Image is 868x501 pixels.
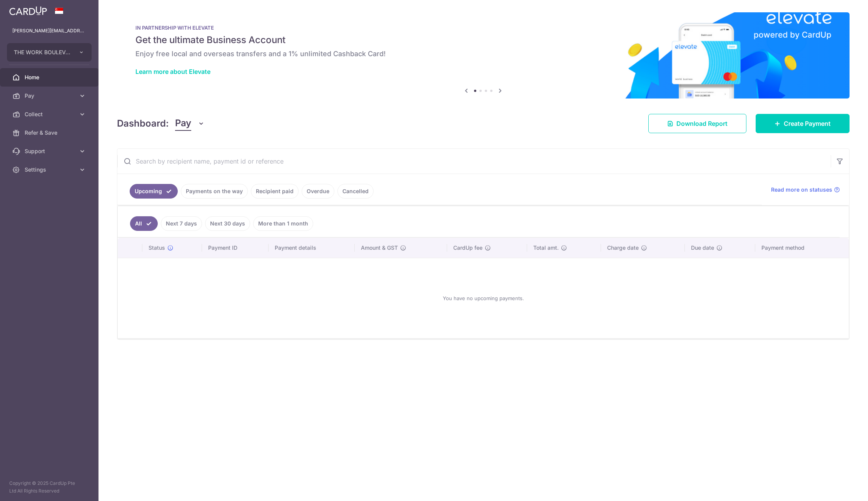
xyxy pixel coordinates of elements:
a: Next 7 days [161,216,202,231]
a: More than 1 month [253,216,313,231]
div: You have no upcoming payments. [127,264,840,332]
span: Home [25,73,75,81]
span: Amount & GST [361,244,398,252]
a: Learn more about Elevate [135,68,210,75]
span: Download Report [676,119,728,128]
span: Read more on statuses [771,186,832,194]
h4: Dashboard: [117,117,169,130]
a: Next 30 days [205,216,250,231]
p: [PERSON_NAME][EMAIL_ADDRESS][PERSON_NAME][DOMAIN_NAME] [12,27,86,35]
button: THE WORK BOULEVARD PTE. LTD. [7,43,92,62]
span: Support [25,147,75,155]
span: Refer & Save [25,129,75,137]
span: Total amt. [533,244,559,252]
span: CardUp fee [453,244,482,252]
input: Search by recipient name, payment id or reference [117,149,831,174]
span: Charge date [607,244,639,252]
a: All [130,216,158,231]
a: Payments on the way [181,184,248,199]
span: Pay [25,92,75,100]
span: Settings [25,166,75,174]
img: CardUp [9,6,47,15]
button: Pay [175,116,205,131]
span: Due date [691,244,714,252]
p: IN PARTNERSHIP WITH ELEVATE [135,25,831,31]
a: Create Payment [756,114,850,133]
a: Recipient paid [251,184,299,199]
span: Pay [175,116,191,131]
h5: Get the ultimate Business Account [135,34,831,46]
a: Upcoming [130,184,178,199]
iframe: Opens a widget where you can find more information [819,478,860,497]
th: Payment method [755,238,849,258]
th: Payment details [269,238,355,258]
a: Overdue [302,184,334,199]
th: Payment ID [202,238,269,258]
span: THE WORK BOULEVARD PTE. LTD. [14,48,71,56]
span: Status [149,244,165,252]
span: Collect [25,110,75,118]
a: Cancelled [337,184,374,199]
img: Renovation banner [117,12,850,99]
h6: Enjoy free local and overseas transfers and a 1% unlimited Cashback Card! [135,49,831,58]
a: Read more on statuses [771,186,840,194]
a: Download Report [648,114,746,133]
span: Create Payment [784,119,831,128]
